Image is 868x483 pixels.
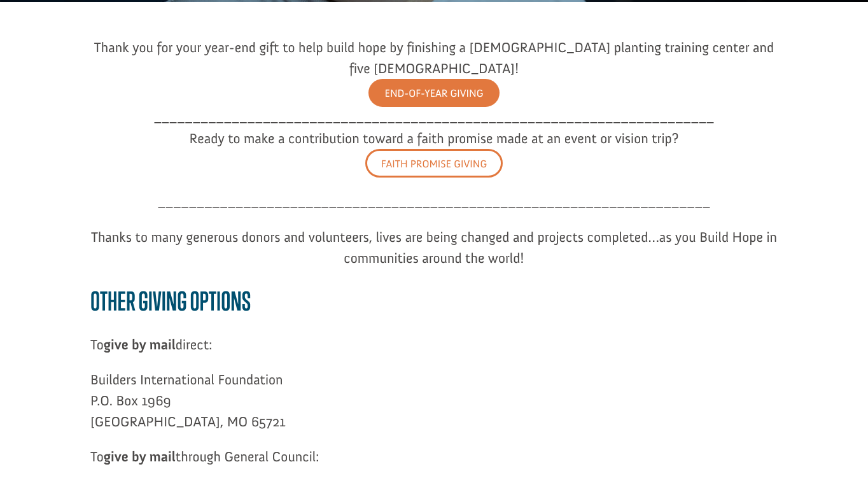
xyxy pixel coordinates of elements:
[90,334,778,369] p: To direct:
[90,286,251,316] span: Other Giving Options
[90,227,778,283] p: Thanks to many generous donors and volunteers, lives are being changed and projects completed…as ...
[90,37,778,79] div: Thank you for your year-end gift to help build hope by finishing a [DEMOGRAPHIC_DATA] planting tr...
[23,39,175,48] div: to
[23,13,175,38] div: [PERSON_NAME] donated $100
[90,192,778,227] p: _______________________________________________________________________
[90,107,778,128] div: ________________________________________________________________________
[365,149,503,178] a: FAITH PROMISE GIVING
[23,51,32,60] img: US.png
[30,39,239,48] strong: [GEOGRAPHIC_DATA]: Restoration [DEMOGRAPHIC_DATA]
[90,369,778,446] p: Builders International Foundation P.O. Box 1969 [GEOGRAPHIC_DATA], MO 65721
[180,25,237,48] button: Donate
[23,27,33,37] img: emoji heart
[90,446,778,481] p: To through General Council:
[104,448,176,465] strong: give by mail
[34,51,172,60] span: [PERSON_NAME] , [GEOGRAPHIC_DATA]
[90,128,778,149] div: Ready to make a contribution toward a faith promise made at an event or vision trip?
[368,79,499,108] a: END-OF-YEAR GIVING
[104,336,176,353] strong: give by mail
